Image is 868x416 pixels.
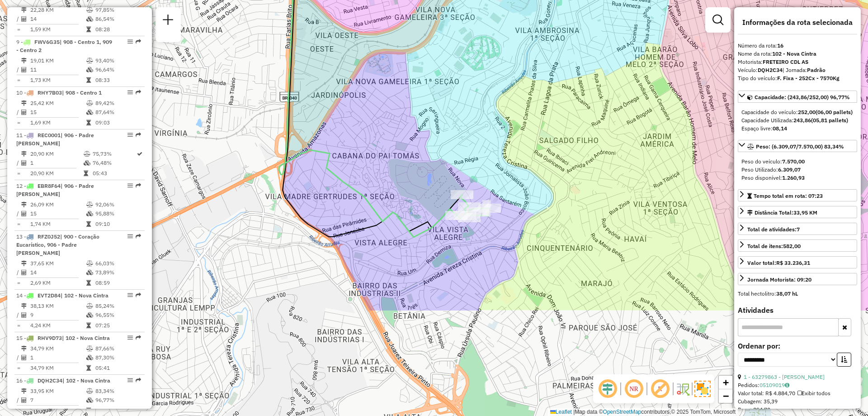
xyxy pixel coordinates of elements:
[550,409,572,415] a: Leaflet
[16,353,21,362] td: /
[738,256,857,268] a: Valor total:R$ 33.236,31
[744,373,825,380] a: 1 - 63279863 - [PERSON_NAME]
[95,220,141,229] td: 09:10
[38,182,61,189] span: EBR8F64
[30,108,86,117] td: 15
[816,109,853,115] strong: (06,00 pallets)
[92,158,136,167] td: 76,48%
[95,108,141,117] td: 87,64%
[747,209,817,217] div: Distância Total:
[16,65,21,74] td: /
[127,132,133,138] em: Opções
[719,389,732,403] a: Zoom out
[811,117,848,124] strong: (05,81 pallets)
[738,223,857,235] a: Total de atividades:7
[783,243,801,249] strong: 582,00
[782,158,805,165] strong: 7.570,00
[86,397,93,403] i: % de utilização da cubagem
[837,353,851,367] button: Ordem crescente
[30,311,86,320] td: 9
[95,65,141,74] td: 96,64%
[21,100,27,106] i: Distância Total
[30,344,86,353] td: 34,79 KM
[16,76,21,85] td: =
[16,132,94,147] span: 11 -
[16,182,94,197] span: 12 -
[738,306,857,315] h4: Atividades
[649,378,671,400] span: Exibir rótulo
[782,174,805,181] strong: 1.260,93
[127,292,133,298] em: Opções
[741,124,854,133] div: Espaço livre:
[86,27,91,32] i: Tempo total em rota
[86,312,93,318] i: % de utilização da cubagem
[21,211,27,216] i: Total de Atividades
[747,226,800,233] span: Total de atividades:
[776,259,810,266] strong: R$ 33.236,31
[86,346,93,351] i: % de utilização do peso
[16,169,21,178] td: =
[21,270,27,275] i: Total de Atividades
[95,200,141,209] td: 92,06%
[738,239,857,252] a: Total de itens:582,00
[127,335,133,340] em: Opções
[86,280,91,286] i: Tempo total em rota
[30,118,86,127] td: 1,69 KM
[16,321,21,330] td: =
[38,233,60,240] span: RFZ0J52
[573,409,575,415] span: |
[797,226,800,233] strong: 7
[21,261,27,266] i: Distância Total
[675,382,690,396] img: Fluxo de ruas
[30,363,86,373] td: 34,79 KM
[62,89,102,96] span: | 908 - Centro 1
[30,149,83,158] td: 20,90 KM
[86,16,93,22] i: % de utilização da cubagem
[738,66,857,74] div: Veículo:
[30,99,86,108] td: 25,42 KM
[16,118,21,127] td: =
[773,125,787,132] strong: 08,14
[16,158,21,167] td: /
[38,335,62,341] span: RHV9D73
[62,335,110,341] span: | 102 - Nova Cintra
[777,75,840,81] strong: F. Fixa - 252Cx - 7570Kg
[16,132,94,147] span: | 906 - Padre [PERSON_NAME]
[16,89,102,96] span: 10 -
[741,108,854,116] div: Capacidade do veículo:
[16,292,108,299] span: 14 -
[62,377,110,384] span: | 102 - Nova Cintra
[86,303,93,309] i: % de utilização do peso
[741,158,805,165] span: Peso do veículo:
[694,381,711,397] img: Exibir/Ocultar setores
[741,116,854,124] div: Capacidade Utilizada:
[86,323,91,328] i: Tempo total em rota
[95,259,141,268] td: 66,03%
[136,335,141,340] em: Rota exportada
[30,158,83,167] td: 1
[709,11,727,29] a: Exibir filtros
[38,377,62,384] span: DQH2C34
[738,74,857,82] div: Tipo do veículo:
[21,355,27,360] i: Total de Atividades
[86,120,91,125] i: Tempo total em rota
[738,340,857,351] label: Ordenar por:
[738,406,770,413] span: Peso: 894,70
[84,171,88,176] i: Tempo total em rota
[772,50,816,57] strong: 102 - Nova Cintra
[127,90,133,95] em: Opções
[16,311,21,320] td: /
[21,58,27,63] i: Distância Total
[30,278,86,287] td: 2,69 KM
[738,18,857,27] h4: Informações da rota selecionada
[30,321,86,330] td: 4,24 KM
[95,99,141,108] td: 89,42%
[137,151,142,157] i: Rota otimizada
[759,382,789,388] a: 05109019
[548,408,738,416] div: Map data © contributors,© 2025 TomTom, Microsoft
[16,25,21,34] td: =
[16,14,21,24] td: /
[30,209,86,218] td: 15
[16,38,112,53] span: 9 -
[30,169,83,178] td: 20,90 KM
